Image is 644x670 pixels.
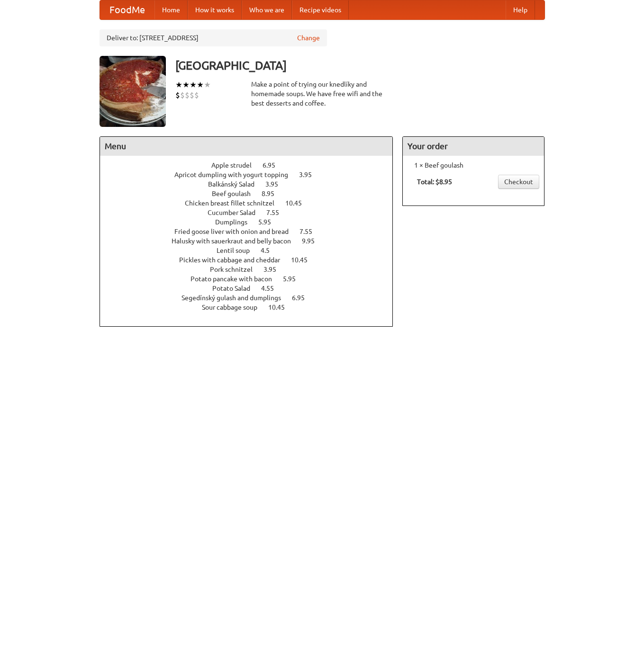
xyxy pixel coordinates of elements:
[180,90,185,100] li: $
[506,0,535,19] a: Help
[291,256,317,264] span: 10.45
[190,80,197,90] li: ★
[194,90,199,100] li: $
[299,228,322,235] span: 7.55
[251,80,393,108] div: Make a point of trying our knedlíky and homemade soups. We have free wifi and the best desserts a...
[266,209,289,216] span: 7.55
[217,247,287,254] a: Lentil soup 4.5
[190,90,194,100] li: $
[188,0,242,19] a: How it works
[185,90,190,100] li: $
[299,171,321,179] span: 3.95
[403,137,544,156] h4: Your order
[190,275,281,283] span: Potato pancake with bacon
[212,285,260,292] span: Potato Salad
[202,304,267,311] span: Sour cabbage soup
[174,228,330,235] a: Fried goose liver with onion and bread 7.55
[242,0,292,19] a: Who we are
[181,294,322,302] a: Segedínský gulash and dumplings 6.95
[212,190,292,197] a: Beef goulash 8.95
[100,29,327,46] div: Deliver to: [STREET_ADDRESS]
[302,237,324,245] span: 9.95
[268,304,294,311] span: 10.45
[154,0,188,19] a: Home
[263,266,286,273] span: 3.95
[408,161,539,170] li: 1 × Beef goulash
[197,80,204,90] li: ★
[100,137,393,156] h4: Menu
[208,209,297,216] a: Cucumber Salad 7.55
[283,275,305,283] span: 5.95
[208,209,265,216] span: Cucumber Salad
[179,256,325,264] a: Pickles with cabbage and cheddar 10.45
[174,171,298,179] span: Apricot dumpling with yogurt topping
[190,275,313,283] a: Potato pancake with bacon 5.95
[211,161,261,169] span: Apple strudel
[208,180,296,188] a: Balkánský Salad 3.95
[217,247,259,254] span: Lentil soup
[262,190,284,197] span: 8.95
[179,256,290,264] span: Pickles with cabbage and cheddar
[417,178,452,186] b: Total: $8.95
[215,218,289,226] a: Dumplings 5.95
[202,304,302,311] a: Sour cabbage soup 10.45
[285,199,311,207] span: 10.45
[174,228,298,235] span: Fried goose liver with onion and bread
[210,266,262,273] span: Pork schnitzel
[175,80,182,90] li: ★
[211,161,293,169] a: Apple strudel 6.95
[210,266,294,273] a: Pork schnitzel 3.95
[181,294,290,302] span: Segedínský gulash and dumplings
[204,80,211,90] li: ★
[261,247,279,254] span: 4.5
[175,56,545,75] h3: [GEOGRAPHIC_DATA]
[208,180,264,188] span: Balkánský Salad
[212,285,291,292] a: Potato Salad 4.55
[182,80,190,90] li: ★
[172,237,300,245] span: Halusky with sauerkraut and belly bacon
[292,0,349,19] a: Recipe videos
[174,171,329,179] a: Apricot dumpling with yogurt topping 3.95
[185,199,284,207] span: Chicken breast fillet schnitzel
[185,199,319,207] a: Chicken breast fillet schnitzel 10.45
[258,218,281,226] span: 5.95
[261,285,283,292] span: 4.55
[297,33,320,43] a: Change
[212,190,260,197] span: Beef goulash
[498,175,539,189] a: Checkout
[265,180,288,188] span: 3.95
[263,161,285,169] span: 6.95
[100,56,166,127] img: angular.jpg
[100,0,154,19] a: FoodMe
[292,294,314,302] span: 6.95
[172,237,332,245] a: Halusky with sauerkraut and belly bacon 9.95
[175,90,180,100] li: $
[215,218,257,226] span: Dumplings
